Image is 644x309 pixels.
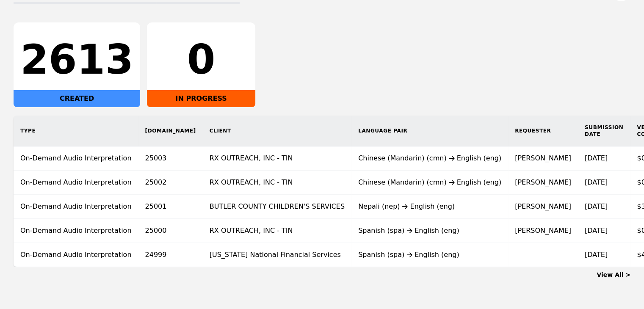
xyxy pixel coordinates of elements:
time: [DATE] [585,226,608,235]
th: Client [203,116,351,146]
td: RX OUTREACH, INC - TIN [203,171,351,195]
td: 25001 [138,195,203,219]
td: RX OUTREACH, INC - TIN [203,146,351,171]
th: Requester [508,116,578,146]
th: Submission Date [578,116,630,146]
th: [DOMAIN_NAME] [138,116,203,146]
td: [PERSON_NAME] [508,195,578,219]
div: Spanish (spa) English (eng) [358,250,501,260]
div: 0 [154,39,249,80]
div: 2613 [20,39,133,80]
td: On-Demand Audio Interpretation [14,171,138,195]
td: BUTLER COUNTY CHILDREN'S SERVICES [203,195,351,219]
td: On-Demand Audio Interpretation [14,195,138,219]
td: 25000 [138,219,203,243]
div: Chinese (Mandarin) (cmn) English (eng) [358,153,501,163]
td: [PERSON_NAME] [508,146,578,171]
div: IN PROGRESS [147,90,255,107]
td: 24999 [138,243,203,267]
td: [PERSON_NAME] [508,171,578,195]
div: Chinese (Mandarin) (cmn) English (eng) [358,177,501,188]
time: [DATE] [585,251,608,259]
th: Language Pair [351,116,508,146]
td: 25003 [138,146,203,171]
td: 25002 [138,171,203,195]
time: [DATE] [585,154,608,162]
time: [DATE] [585,202,608,210]
div: Spanish (spa) English (eng) [358,226,501,236]
td: [US_STATE] National Financial Services [203,243,351,267]
td: [PERSON_NAME] [508,219,578,243]
td: On-Demand Audio Interpretation [14,243,138,267]
td: On-Demand Audio Interpretation [14,219,138,243]
a: View All > [597,271,630,278]
time: [DATE] [585,178,608,186]
td: RX OUTREACH, INC - TIN [203,219,351,243]
th: Type [14,116,138,146]
div: CREATED [14,90,140,107]
div: Nepali (nep) English (eng) [358,201,501,212]
td: On-Demand Audio Interpretation [14,146,138,171]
